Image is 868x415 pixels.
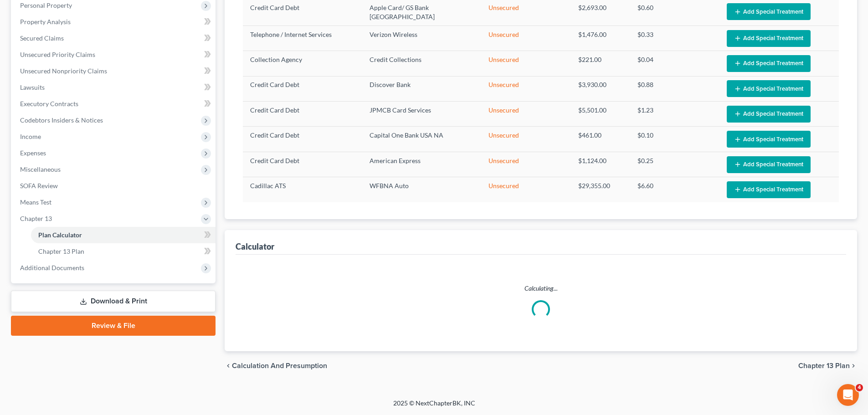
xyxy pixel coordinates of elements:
[20,34,64,42] span: Secured Claims
[20,165,61,173] span: Miscellaneous
[243,102,362,127] td: Credit Card Debt
[38,247,84,255] span: Chapter 13 Plan
[727,131,811,148] button: Add Special Treatment
[362,152,482,177] td: American Express
[20,100,78,108] span: Executory Contracts
[481,152,570,177] td: Unsecured
[13,14,216,30] a: Property Analysis
[20,51,95,58] span: Unsecured Priority Claims
[13,178,216,194] a: SOFA Review
[20,83,45,91] span: Lawsuits
[727,55,811,72] button: Add Special Treatment
[630,51,719,76] td: $0.04
[13,96,216,112] a: Executory Contracts
[630,152,719,177] td: $0.25
[630,102,719,127] td: $1.23
[481,102,570,127] td: Unsecured
[571,26,631,51] td: $1,476.00
[13,46,216,63] a: Unsecured Priority Claims
[11,316,216,336] a: Review & File
[798,362,850,369] span: Chapter 13 Plan
[362,102,482,127] td: JPMCB Card Services
[571,127,631,152] td: $461.00
[20,198,51,206] span: Means Test
[481,177,570,202] td: Unsecured
[20,116,103,124] span: Codebtors Insiders & Notices
[31,227,216,243] a: Plan Calculator
[727,156,811,173] button: Add Special Treatment
[31,243,216,260] a: Chapter 13 Plan
[362,51,482,76] td: Credit Collections
[20,67,107,75] span: Unsecured Nonpriority Claims
[362,76,482,101] td: Discover Bank
[236,241,274,252] div: Calculator
[630,177,719,202] td: $6.60
[13,63,216,79] a: Unsecured Nonpriority Claims
[38,231,82,239] span: Plan Calculator
[20,182,58,190] span: SOFA Review
[243,26,362,51] td: Telephone / Internet Services
[232,362,327,369] span: Calculation and Presumption
[856,384,863,391] span: 4
[175,399,694,415] div: 2025 © NextChapterBK, INC
[20,1,72,9] span: Personal Property
[243,127,362,152] td: Credit Card Debt
[225,362,327,369] button: chevron_left Calculation and Presumption
[243,284,839,293] p: Calculating...
[20,264,84,272] span: Additional Documents
[362,127,482,152] td: Capital One Bank USA NA
[243,177,362,202] td: Cadillac ATS
[727,106,811,123] button: Add Special Treatment
[630,26,719,51] td: $0.33
[571,76,631,101] td: $3,930.00
[837,384,859,406] iframe: Intercom live chat
[20,149,46,157] span: Expenses
[225,362,232,369] i: chevron_left
[481,127,570,152] td: Unsecured
[13,79,216,96] a: Lawsuits
[481,76,570,101] td: Unsecured
[362,26,482,51] td: Verizon Wireless
[13,30,216,46] a: Secured Claims
[850,362,857,369] i: chevron_right
[243,76,362,101] td: Credit Card Debt
[20,18,71,26] span: Property Analysis
[571,51,631,76] td: $221.00
[798,362,857,369] button: Chapter 13 Plan chevron_right
[481,26,570,51] td: Unsecured
[11,291,216,312] a: Download & Print
[571,152,631,177] td: $1,124.00
[727,80,811,97] button: Add Special Treatment
[727,181,811,198] button: Add Special Treatment
[20,133,41,140] span: Income
[630,127,719,152] td: $0.10
[727,30,811,47] button: Add Special Treatment
[571,177,631,202] td: $29,355.00
[243,51,362,76] td: Collection Agency
[571,102,631,127] td: $5,501.00
[362,177,482,202] td: WFBNA Auto
[727,3,811,20] button: Add Special Treatment
[243,152,362,177] td: Credit Card Debt
[630,76,719,101] td: $0.88
[481,51,570,76] td: Unsecured
[20,215,52,222] span: Chapter 13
